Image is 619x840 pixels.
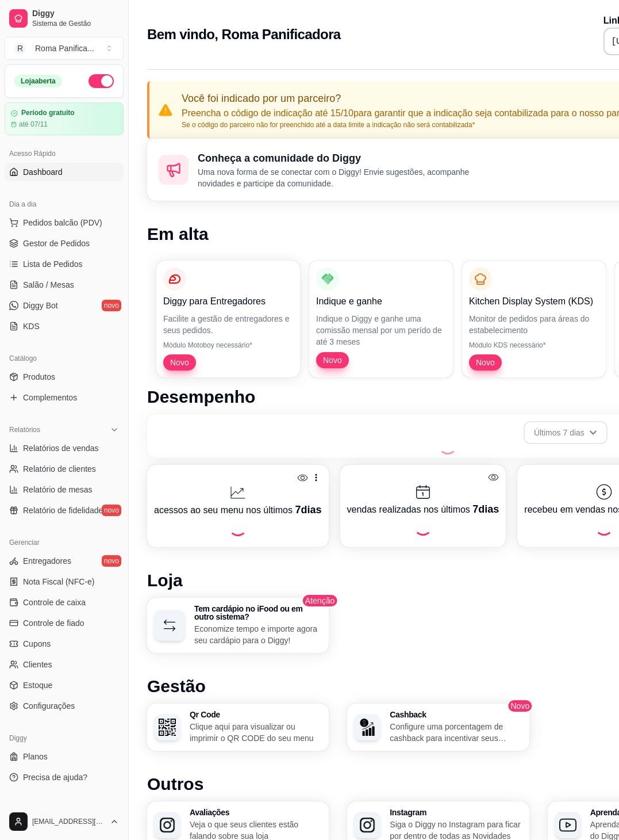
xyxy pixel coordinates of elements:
[5,349,124,368] div: Catálogo
[5,317,124,335] a: KDS
[5,697,124,715] a: Configurações
[595,517,613,536] div: Loading
[23,679,52,691] span: Estoque
[23,484,93,495] span: Relatório de mesas
[21,109,75,117] article: Período gratuito
[5,676,124,694] a: Estoque
[5,593,124,612] a: Controle de caixa
[194,623,322,646] p: Economize tempo e importe agora seu cardápio para o Diggy!
[469,295,599,308] p: Kitchen Display System (KDS)
[32,817,105,826] span: [EMAIL_ADDRESS][DOMAIN_NAME]
[5,213,124,232] button: Pedidos balcão (PDV)
[23,463,96,475] span: Relatório de clientes
[5,635,124,653] a: Cupons
[198,150,492,166] h2: Conheça a comunidade do Diggy
[23,700,75,712] span: Configurações
[302,594,338,608] span: Atenção
[5,255,124,273] a: Lista de Pedidos
[5,572,124,591] a: Nota Fiscal (NFC-e)
[9,425,40,434] span: Relatórios
[32,9,119,19] span: Diggy
[166,357,194,368] span: Novo
[23,166,63,178] span: Dashboard
[147,598,329,653] button: Tem cardápio no iFood ou em outro sistema?Economize tempo e importe agora seu cardápio para o Diggy!
[23,659,52,670] span: Clientes
[5,195,124,213] div: Dia a dia
[347,704,529,751] button: CashbackCashbackConfigure uma porcentagem de cashback para incentivar seus clientes a comprarem e...
[23,238,90,249] span: Gestor de Pedidos
[390,808,522,816] h3: Instagram
[23,217,102,228] span: Pedidos balcão (PDV)
[5,102,124,135] a: Período gratuitoaté 07/11
[23,555,71,567] span: Entregadores
[190,808,322,816] h3: Avaliações
[194,605,322,621] h3: Tem cardápio no iFood ou em outro sistema?
[229,518,247,536] div: Loading
[23,638,51,650] span: Cupons
[5,655,124,674] a: Clientes
[316,313,446,348] p: Indique o Diggy e ganhe uma comissão mensal por um perído de até 3 meses
[89,74,114,88] button: Alterar Status
[35,43,94,54] div: Roma Panifica ...
[23,320,40,332] span: KDS
[472,503,499,515] span: 7 dias
[5,460,124,478] a: Relatório de clientes
[154,502,322,518] p: acessos ao seu menu nos últimos
[159,719,176,736] img: Qr Code
[5,5,124,32] a: DiggySistema de Gestão
[439,436,457,455] div: Loading
[5,368,124,386] a: Produtos
[5,234,124,253] a: Gestor de Pedidos
[524,421,608,444] button: Últimos 7 dias
[159,816,176,834] img: Avaliações
[23,300,58,311] span: Diggy Bot
[32,19,119,28] span: Sistema de Gestão
[5,501,124,520] a: Relatório de fidelidadenovo
[5,552,124,570] a: Entregadoresnovo
[163,341,293,350] p: Módulo Motoboy necessário*
[5,276,124,294] a: Salão / Mesas
[190,721,322,744] p: Clique aqui para visualizar ou imprimir o QR CODE do seu menu
[5,747,124,766] a: Planos
[469,341,599,350] p: Módulo KDS necessário*
[5,480,124,499] a: Relatório de mesas
[469,313,599,336] p: Monitor de pedidos para áreas do estabelecimento
[14,43,26,54] span: R
[316,295,446,308] p: Indique e ganhe
[156,261,300,377] button: Diggy para EntregadoresFacilite a gestão de entregadores e seus pedidos.Módulo Motoboy necessário...
[390,721,522,744] p: Configure uma porcentagem de cashback para incentivar seus clientes a comprarem em sua loja
[23,258,83,270] span: Lista de Pedidos
[23,751,48,762] span: Planos
[5,614,124,632] a: Controle de fiado
[23,597,86,608] span: Controle de caixa
[507,699,533,713] span: Novo
[147,704,329,751] button: Qr CodeQr CodeClique aqui para visualizar ou imprimir o QR CODE do seu menu
[23,772,87,783] span: Precisa de ajuda?
[5,163,124,181] a: Dashboard
[295,504,321,516] span: 7 dias
[23,576,94,587] span: Nota Fiscal (NFC-e)
[5,439,124,457] a: Relatórios de vendas
[198,166,492,189] p: Uma nova forma de se conectar com o Diggy! Envie sugestões, acompanhe novidades e participe da co...
[23,279,74,291] span: Salão / Mesas
[23,442,99,454] span: Relatórios de vendas
[5,296,124,315] a: Diggy Botnovo
[5,768,124,786] a: Precisa de ajuda?
[23,392,77,403] span: Complementos
[318,354,347,366] span: Novo
[5,388,124,407] a: Complementos
[5,37,124,60] button: Select a team
[5,729,124,747] div: Diggy
[414,517,432,536] div: Loading
[23,505,103,516] span: Relatório de fidelidade
[347,501,499,517] p: vendas realizadas nos últimos
[14,75,62,87] div: Loja aberta
[190,711,322,719] h3: Qr Code
[5,144,124,163] div: Acesso Rápido
[23,371,55,383] span: Produtos
[163,295,293,308] p: Diggy para Entregadores
[5,808,124,835] button: [EMAIL_ADDRESS][DOMAIN_NAME]
[163,313,293,336] p: Facilite a gestão de entregadores e seus pedidos.
[23,617,84,629] span: Controle de fiado
[5,533,124,552] div: Gerenciar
